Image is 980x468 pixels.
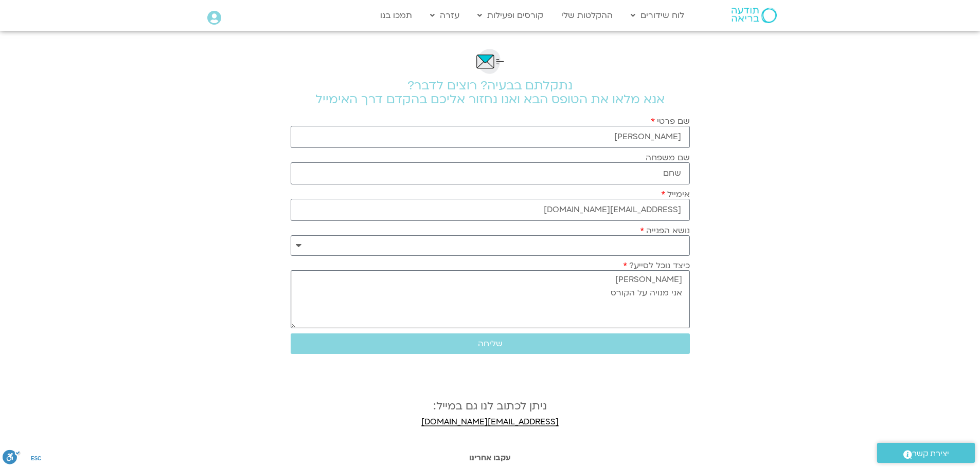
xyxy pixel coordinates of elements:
h3: עקבו אחרינו [296,453,685,463]
a: ההקלטות שלי [556,6,618,25]
input: שם משפחה [291,162,690,184]
h2: נתקלתם בבעיה? רוצים לדבר? אנא מלאו את הטופס הבא ואנו נחזור אליכם בהקדם דרך האימייל [291,79,690,106]
a: עזרה [425,6,465,25]
label: כיצד נוכל לסייע? [623,261,690,270]
label: שם משפחה [646,153,690,162]
a: [EMAIL_ADDRESS][DOMAIN_NAME] [421,416,559,427]
input: אימייל [291,199,690,221]
a: לוח שידורים [626,6,689,25]
h4: ניתן לכתוב לנו גם במייל: [291,399,690,429]
span: שליחה [478,339,503,348]
img: תודעה בריאה [732,8,777,23]
input: שם פרטי [291,126,690,148]
button: שליחה [291,333,690,354]
a: יצירת קשר [877,443,975,463]
a: קורסים ופעילות [472,6,548,25]
a: תמכו בנו [375,6,417,25]
form: טופס חדש [291,117,690,359]
label: אימייל [661,190,690,199]
span: יצירת קשר [912,447,949,461]
label: נושא הפנייה [640,226,690,235]
label: שם פרטי [651,117,690,126]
